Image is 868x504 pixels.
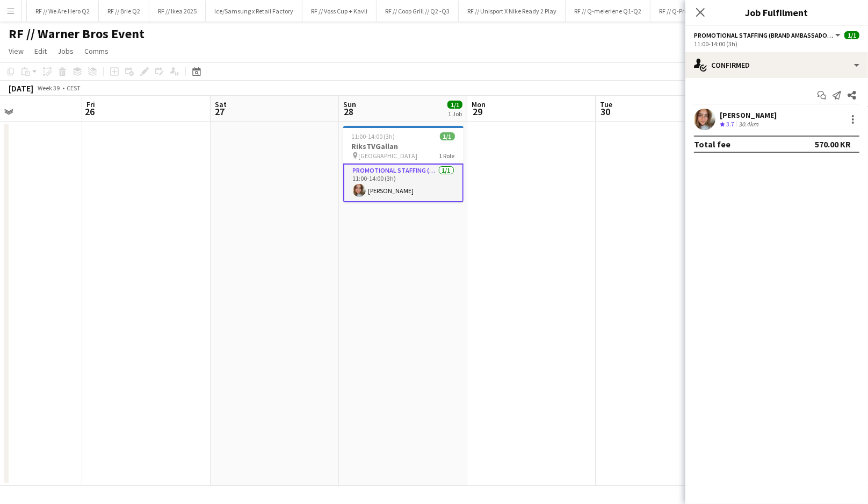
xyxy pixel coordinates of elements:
[472,100,486,109] span: Mon
[694,40,859,48] div: 11:00-14:00 (3h)
[215,100,227,109] span: Sat
[377,1,459,22] button: RF // Coop Grill // Q2 -Q3
[80,44,113,58] a: Comms
[566,1,650,22] button: RF // Q-meieriene Q1-Q2
[84,46,108,56] span: Comms
[9,26,144,42] h1: RF // Warner Bros Event
[213,105,227,118] span: 27
[4,44,28,58] a: View
[343,126,464,202] app-job-card: 11:00-14:00 (3h)1/1RiksTVGallan [GEOGRAPHIC_DATA]1 RolePromotional Staffing (Brand Ambassadors)1/...
[815,139,851,150] div: 570.00 KR
[27,1,99,22] button: RF // We Are Hero Q2
[35,84,62,92] span: Week 39
[9,46,24,56] span: View
[343,141,464,151] h3: RiksTVGallan
[685,5,868,19] h3: Job Fulfilment
[459,1,566,22] button: RF // Unisport X Nike Ready 2 Play
[53,44,78,58] a: Jobs
[720,110,777,120] div: [PERSON_NAME]
[844,31,859,39] span: 1/1
[736,120,761,129] div: 30.4km
[342,105,356,118] span: 28
[352,132,395,140] span: 11:00-14:00 (3h)
[85,105,95,118] span: 26
[694,139,730,150] div: Total fee
[302,1,377,22] button: RF // Voss Cup + Kavli
[439,152,455,160] span: 1 Role
[694,31,834,39] span: Promotional Staffing (Brand Ambassadors)
[440,132,455,140] span: 1/1
[149,1,206,22] button: RF // Ikea 2025
[57,46,74,56] span: Jobs
[34,46,47,56] span: Edit
[685,52,868,78] div: Confirmed
[694,31,842,39] button: Promotional Staffing (Brand Ambassadors)
[447,101,462,109] span: 1/1
[99,1,149,22] button: RF // Brie Q2
[448,110,462,118] div: 1 Job
[67,84,81,92] div: CEST
[650,1,707,22] button: RF // Q-Protein
[343,100,356,109] span: Sun
[86,100,95,109] span: Fri
[206,1,302,22] button: Ice/Samsung x Retail Factory
[30,44,51,58] a: Edit
[598,105,612,118] span: 30
[726,120,734,128] span: 3.7
[600,100,612,109] span: Tue
[359,152,418,160] span: [GEOGRAPHIC_DATA]
[343,164,464,202] app-card-role: Promotional Staffing (Brand Ambassadors)1/111:00-14:00 (3h)[PERSON_NAME]
[470,105,486,118] span: 29
[9,83,33,94] div: [DATE]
